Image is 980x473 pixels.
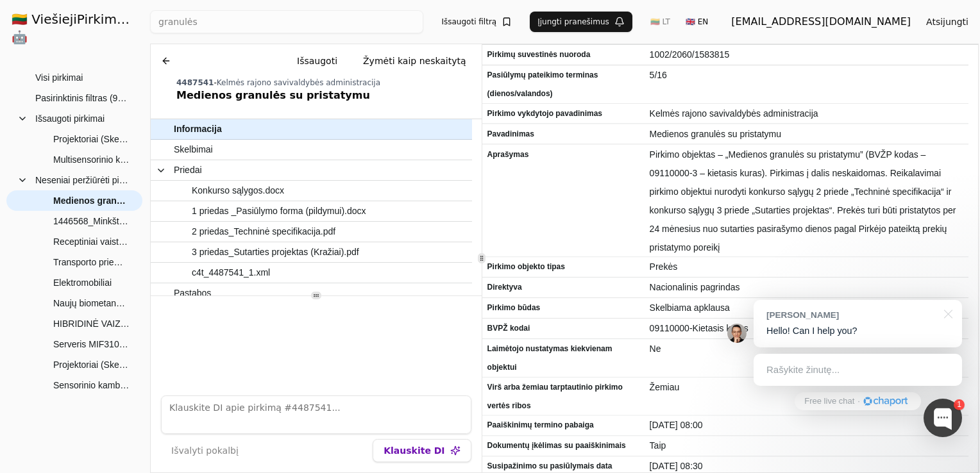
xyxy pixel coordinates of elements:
[804,395,854,408] span: Free live chat
[650,319,964,338] span: 09110000-Kietasis kuras
[530,12,632,32] button: Įjungti pranešimus
[650,125,964,144] span: Medienos granulės su pristatymu
[53,129,130,149] span: Projektoriai (Skelbiama apklausa)
[53,150,130,169] span: Multisensorinio kambario įranga (Skelbiama apklausa)
[487,278,639,297] span: Direktyva
[192,181,284,200] span: Konkurso sąlygos.docx
[434,12,520,32] button: Išsaugoti filtrą
[53,191,130,210] span: Medienos granulės su pristatymu
[731,14,911,29] div: [EMAIL_ADDRESS][DOMAIN_NAME]
[150,10,423,33] input: Greita paieška...
[373,439,471,462] button: Klauskite DI
[650,46,964,64] span: 1002/2060/1583815
[954,399,965,410] div: 1
[174,284,211,303] span: Pastabos
[53,355,130,374] span: Projektoriai (Skelbiama apklausa)
[53,335,130,354] span: Serveris MIF310 (Skelbiama apklausa)
[487,66,639,103] span: Pasiūlymų pateikimo terminas (dienos/valandos)
[487,299,639,317] span: Pirkimo būdas
[857,395,860,408] div: ·
[487,258,639,276] span: Pirkimo objekto tipas
[487,319,639,338] span: BVPŽ kodai
[487,378,639,415] span: Virš arba žemiau tarptautinio pirkimo vertės ribos
[174,140,213,159] span: Skelbimai
[650,278,964,297] span: Nacionalinis pagrindas
[916,10,979,33] button: Atsijungti
[53,376,130,395] span: Sensorinio kambario įrangos pirkimas (skelbiama apklausa)
[53,294,130,313] span: Naujų biometanu varomų M3 klasės autobusų pirkimas
[192,202,366,220] span: 1 priedas _Pasiūlymo forma (pildymui).docx
[487,436,639,455] span: Dokumentų įkėlimas su paaiškinimais
[35,68,83,87] span: Visi pirkimai
[35,109,105,128] span: Išsaugoti pirkimai
[650,258,964,276] span: Prekės
[192,243,359,261] span: 3 priedas_Sutarties projektas (Kražiai).pdf
[650,340,964,358] span: Ne
[174,161,202,179] span: Priedai
[650,436,964,455] span: Taip
[192,222,335,241] span: 2 priedas_Techninė specifikacija.pdf
[650,299,964,317] span: Skelbiama apklausa
[217,78,380,87] span: Kelmės rajono savivaldybės administracija
[128,12,148,27] strong: .AI
[795,392,920,410] a: Free live chat·
[487,340,639,377] span: Laimėtojo nustatymas kiekvienam objektui
[176,78,214,87] span: 4487541
[487,104,639,123] span: Pirkimo vykdytojo pavadinimas
[53,212,130,231] span: 1446568_Minkštieji baldai (Atviras konkursas)
[176,88,477,103] div: Medienos granulės su pristatymu
[650,66,964,85] span: 5/16
[287,49,348,72] button: Išsaugoti
[487,46,639,64] span: Pirkimų suvestinės nuoroda
[650,378,964,397] span: Žemiau
[53,273,112,292] span: Elektromobiliai
[53,314,130,333] span: HIBRIDINĖ VAIZDO KONFERENCIJŲ ĮRANGA (Skelbiama apklausa)
[353,49,477,72] button: Žymėti kaip neskaitytą
[650,145,964,257] span: Pirkimo objektas – „Medienos granulės su pristatymu” (BVŽP kodas – 09110000-3 – kietasis kuras). ...
[192,263,270,282] span: c4t_4487541_1.xml
[678,12,716,32] button: 🇬🇧 EN
[174,120,222,138] span: Informacija
[176,78,477,88] div: -
[650,104,964,123] span: Kelmės rajono savivaldybės administracija
[754,354,962,386] div: Rašykite žinutę...
[35,170,130,190] span: Neseniai peržiūrėti pirkimai
[35,88,130,108] span: Pasirinktinis filtras (974)
[487,145,639,164] span: Aprašymas
[487,125,639,144] span: Pavadinimas
[53,232,130,251] span: Receptiniai vaistai (skelbiama apklausa)
[766,309,936,321] div: [PERSON_NAME]
[727,324,747,343] img: Jonas
[650,416,964,435] span: [DATE] 08:00
[487,416,639,435] span: Paaiškinimų termino pabaiga
[766,324,949,338] p: Hello! Can I help you?
[53,253,130,272] span: Transporto priemonė su keltuvu, sukomplektuota neįgaliųjų vežimėliuose sėdintiems asmenims (mikro...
